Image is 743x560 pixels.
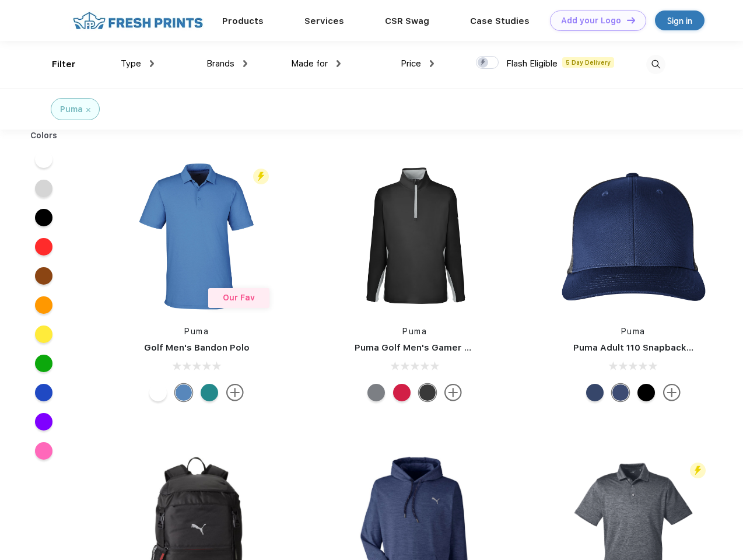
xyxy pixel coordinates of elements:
[401,58,421,69] span: Price
[637,384,655,401] div: Pma Blk Pma Blk
[663,384,681,401] img: more.svg
[355,342,539,353] a: Puma Golf Men's Gamer Golf Quarter-Zip
[655,10,705,30] a: Sign in
[430,60,434,67] img: dropdown.png
[22,129,66,142] div: Colors
[690,463,706,478] img: flash_active_toggle.svg
[646,55,665,74] img: desktop_search.svg
[201,384,218,401] div: Green Lagoon
[223,293,255,302] span: Our Fav
[337,159,492,314] img: func=resize&h=266
[561,16,621,26] div: Add your Logo
[206,58,234,69] span: Brands
[175,384,192,401] div: Lake Blue
[556,159,711,314] img: func=resize&h=266
[402,327,427,336] a: Puma
[337,60,341,67] img: dropdown.png
[562,57,614,68] span: 5 Day Delivery
[627,17,635,23] img: DT
[119,159,274,314] img: func=resize&h=266
[184,327,209,336] a: Puma
[506,58,558,69] span: Flash Eligible
[367,384,385,401] div: Quiet Shade
[621,327,646,336] a: Puma
[304,16,344,26] a: Services
[291,58,328,69] span: Made for
[444,384,462,401] img: more.svg
[222,16,264,26] a: Products
[385,16,429,26] a: CSR Swag
[667,14,692,27] div: Sign in
[144,342,250,353] a: Golf Men's Bandon Polo
[150,60,154,67] img: dropdown.png
[149,384,167,401] div: Bright White
[86,108,90,112] img: filter_cancel.svg
[419,384,436,401] div: Puma Black
[393,384,411,401] div: Ski Patrol
[226,384,244,401] img: more.svg
[60,103,83,116] div: Puma
[612,384,629,401] div: Peacoat Qut Shd
[253,169,269,184] img: flash_active_toggle.svg
[52,58,76,71] div: Filter
[121,58,141,69] span: Type
[243,60,247,67] img: dropdown.png
[69,10,206,31] img: fo%20logo%202.webp
[586,384,604,401] div: Peacoat with Qut Shd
